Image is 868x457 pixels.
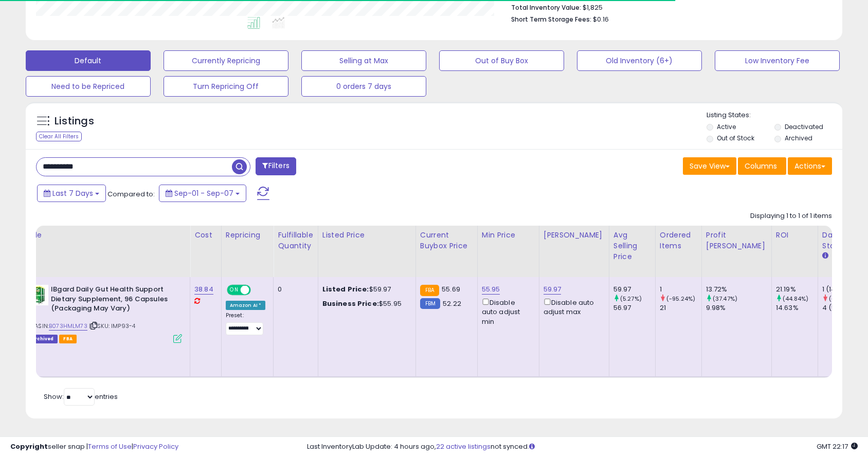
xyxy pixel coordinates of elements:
[785,122,823,131] label: Deactivated
[613,230,651,262] div: Avg Selling Price
[707,111,842,120] p: Listing States:
[822,285,864,294] div: 1 (14.29%)
[322,230,411,241] div: Listed Price
[44,392,118,401] span: Show: entries
[544,297,601,317] div: Disable auto adjust max
[256,157,296,175] button: Filters
[660,303,701,313] div: 21
[226,301,266,310] div: Amazon AI *
[26,50,151,71] button: Default
[228,286,241,295] span: ON
[301,50,426,71] button: Selling at Max
[783,295,808,303] small: (44.84%)
[36,132,82,141] div: Clear All Filters
[706,303,771,313] div: 9.98%
[436,442,491,451] a: 22 active listings
[159,185,246,202] button: Sep-01 - Sep-07
[88,442,132,451] a: Terms of Use
[482,297,531,326] div: Disable auto adjust min
[683,157,736,175] button: Save View
[577,50,702,71] button: Old Inventory (6+)
[660,285,701,294] div: 1
[420,298,440,309] small: FBM
[666,295,695,303] small: (-95.24%)
[89,322,135,330] span: | SKU: IMP93-4
[226,312,266,335] div: Preset:
[788,157,832,175] button: Actions
[482,230,535,241] div: Min Price
[52,188,93,198] span: Last 7 Days
[10,442,48,451] strong: Copyright
[10,442,178,452] div: seller snap | |
[442,284,460,294] span: 55.69
[713,295,737,303] small: (37.47%)
[613,303,655,313] div: 56.97
[226,230,269,241] div: Repricing
[49,322,87,331] a: B073HMLM73
[717,122,736,131] label: Active
[194,230,217,241] div: Cost
[822,230,860,251] div: Days In Stock
[822,251,828,261] small: Days In Stock.
[420,230,473,251] div: Current Buybox Price
[511,3,581,12] b: Total Inventory Value:
[706,285,771,294] div: 13.72%
[164,76,288,97] button: Turn Repricing Off
[482,284,500,295] a: 55.95
[785,134,812,142] label: Archived
[164,50,288,71] button: Currently Repricing
[738,157,786,175] button: Columns
[25,230,186,241] div: Title
[55,114,94,129] h5: Listings
[593,14,609,24] span: $0.16
[51,285,176,316] b: IBgard Daily Gut Health Support Dietary Supplement, 96 Capsules (Packaging May Vary)
[613,285,655,294] div: 59.97
[322,299,379,308] b: Business Price:
[278,285,310,294] div: 0
[322,285,408,294] div: $59.97
[776,285,818,294] div: 21.19%
[26,76,151,97] button: Need to be Repriced
[59,335,77,343] span: FBA
[745,161,777,171] span: Columns
[511,1,825,13] li: $1,825
[544,230,605,241] div: [PERSON_NAME]
[307,442,858,452] div: Last InventoryLab Update: 4 hours ago, not synced.
[194,284,213,295] a: 38.84
[439,50,564,71] button: Out of Buy Box
[776,303,818,313] div: 14.63%
[443,299,461,308] span: 52.22
[322,299,408,308] div: $55.95
[776,230,813,241] div: ROI
[420,285,439,296] small: FBA
[715,50,840,71] button: Low Inventory Fee
[660,230,697,251] div: Ordered Items
[511,15,591,24] b: Short Term Storage Fees:
[174,188,233,198] span: Sep-01 - Sep-07
[301,76,426,97] button: 0 orders 7 days
[717,134,754,142] label: Out of Stock
[822,303,864,313] div: 4 (57.14%)
[322,284,369,294] b: Listed Price:
[544,284,562,295] a: 59.97
[829,295,849,303] small: (-75%)
[37,185,106,202] button: Last 7 Days
[249,286,266,295] span: OFF
[133,442,178,451] a: Privacy Policy
[28,285,48,305] img: 51HoCiPP-7L._SL40_.jpg
[278,230,313,251] div: Fulfillable Quantity
[817,442,858,451] span: 2025-09-16 22:17 GMT
[706,230,767,251] div: Profit [PERSON_NAME]
[620,295,642,303] small: (5.27%)
[750,211,832,221] div: Displaying 1 to 1 of 1 items
[107,189,155,199] span: Compared to:
[28,335,58,343] span: Listings that have been deleted from Seller Central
